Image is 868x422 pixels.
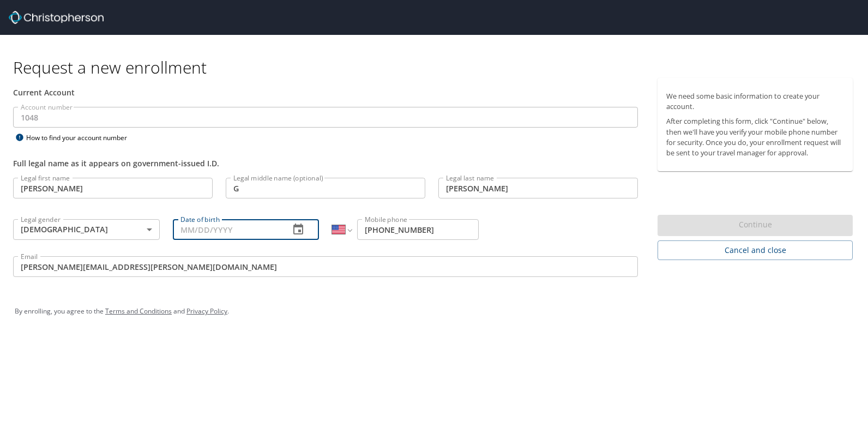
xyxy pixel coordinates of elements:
p: We need some basic information to create your account. [666,91,844,112]
div: Current Account [13,87,638,98]
input: MM/DD/YYYY [173,219,281,240]
div: How to find your account number [13,131,149,144]
button: Cancel and close [658,240,853,261]
p: After completing this form, click "Continue" below, then we'll have you verify your mobile phone ... [666,116,844,158]
div: [DEMOGRAPHIC_DATA] [13,219,160,240]
a: Terms and Conditions [105,306,172,316]
input: Enter phone number [357,219,479,240]
a: Privacy Policy [186,306,227,316]
span: Cancel and close [666,244,844,257]
h1: Request a new enrollment [13,57,861,78]
div: Full legal name as it appears on government-issued I.D. [13,158,638,169]
div: By enrolling, you agree to the and . [15,298,853,325]
img: cbt logo [9,11,104,24]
